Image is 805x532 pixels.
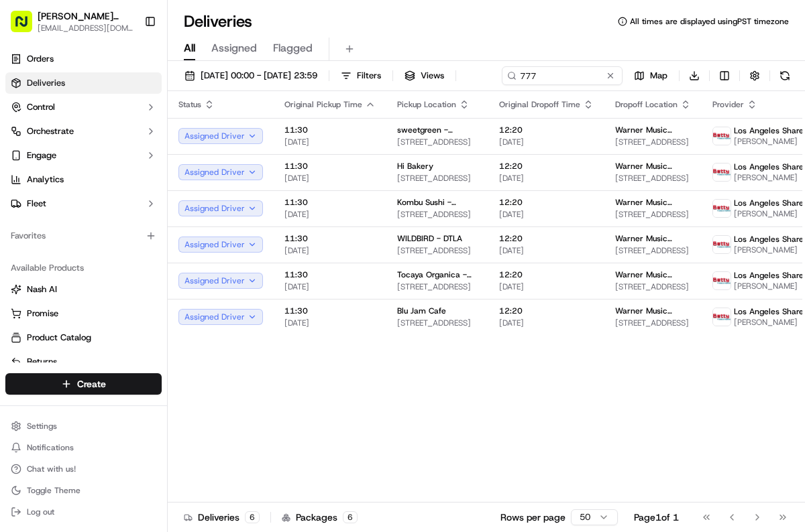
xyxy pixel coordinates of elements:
[499,245,594,256] span: [DATE]
[27,53,54,65] span: Orders
[397,197,478,208] span: Kombu Sushi - [GEOGRAPHIC_DATA]
[27,77,65,89] span: Deliveries
[615,269,691,280] span: Warner Music Group
[499,281,594,292] span: [DATE]
[5,121,162,142] button: Orchestrate
[282,511,358,524] div: Packages
[178,164,263,180] button: Assigned Driver
[11,308,156,320] a: Promise
[502,66,623,85] input: Type to search
[284,306,376,316] span: 11:30
[5,351,162,373] button: Returns
[499,173,594,184] span: [DATE]
[397,125,478,135] span: sweetgreen - Warner Music Group - LA
[615,197,691,208] span: Warner Music Group
[284,197,376,208] span: 11:30
[273,40,313,56] span: Flagged
[397,209,478,220] span: [STREET_ADDRESS]
[27,442,74,453] span: Notifications
[615,281,691,292] span: [STREET_ADDRESS]
[284,209,376,220] span: [DATE]
[284,281,376,292] span: [DATE]
[650,70,667,82] span: Map
[5,438,162,457] button: Notifications
[5,279,162,300] button: Nash AI
[499,269,594,280] span: 12:20
[397,161,433,172] span: Hi Bakery
[499,99,580,110] span: Original Dropoff Time
[27,198,46,210] span: Fleet
[27,149,56,161] span: Engage
[11,283,156,295] a: Nash AI
[500,511,566,524] p: Rows per page
[5,5,139,38] button: [PERSON_NAME] Transportation[EMAIL_ADDRESS][DOMAIN_NAME]
[397,99,456,110] span: Pickup Location
[397,245,478,256] span: [STREET_ADDRESS]
[499,318,594,328] span: [DATE]
[284,99,362,110] span: Original Pickup Time
[5,373,162,395] button: Create
[5,225,162,247] div: Favorites
[77,377,106,391] span: Create
[713,308,731,326] img: betty.jpg
[5,169,162,190] a: Analytics
[178,309,263,325] button: Assigned Driver
[38,9,133,23] button: [PERSON_NAME] Transportation
[713,127,731,145] img: betty.jpg
[178,200,263,216] button: Assigned Driver
[245,511,260,523] div: 6
[27,356,57,368] span: Returns
[178,237,263,253] button: Assigned Driver
[284,161,376,172] span: 11:30
[184,11,252,32] h1: Deliveries
[27,464,76,474] span: Chat with us!
[397,233,462,244] span: WILDBIRD - DTLA
[11,332,156,344] a: Product Catalog
[201,70,317,82] span: [DATE] 00:00 - [DATE] 23:59
[178,273,263,289] button: Assigned Driver
[398,66,450,85] button: Views
[27,283,57,295] span: Nash AI
[630,16,789,27] span: All times are displayed using PST timezone
[615,99,678,110] span: Dropoff Location
[615,173,691,184] span: [STREET_ADDRESS]
[184,511,260,524] div: Deliveries
[5,327,162,348] button: Product Catalog
[284,173,376,184] span: [DATE]
[211,40,257,56] span: Assigned
[499,233,594,244] span: 12:20
[335,66,387,85] button: Filters
[5,257,162,279] div: Available Products
[397,173,478,184] span: [STREET_ADDRESS]
[11,356,156,368] a: Returns
[397,137,478,147] span: [STREET_ADDRESS]
[27,101,55,113] span: Control
[284,233,376,244] span: 11:30
[27,174,64,186] span: Analytics
[615,318,691,328] span: [STREET_ADDRESS]
[38,23,133,34] button: [EMAIL_ADDRESS][DOMAIN_NAME]
[421,70,444,82] span: Views
[499,161,594,172] span: 12:20
[284,318,376,328] span: [DATE]
[712,99,744,110] span: Provider
[178,66,323,85] button: [DATE] 00:00 - [DATE] 23:59
[5,72,162,94] a: Deliveries
[5,48,162,70] a: Orders
[397,318,478,328] span: [STREET_ADDRESS]
[615,137,691,147] span: [STREET_ADDRESS]
[5,503,162,521] button: Log out
[615,245,691,256] span: [STREET_ADDRESS]
[357,70,381,82] span: Filters
[499,197,594,208] span: 12:20
[27,421,57,431] span: Settings
[284,125,376,135] span: 11:30
[284,245,376,256] span: [DATE]
[5,481,162,500] button: Toggle Theme
[5,417,162,436] button: Settings
[499,306,594,316] span: 12:20
[5,96,162,118] button: Control
[27,125,74,137] span: Orchestrate
[713,236,731,253] img: betty.jpg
